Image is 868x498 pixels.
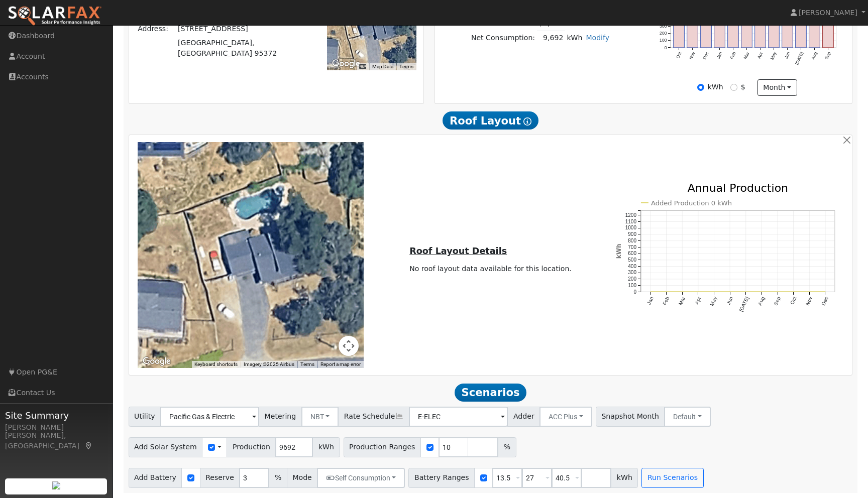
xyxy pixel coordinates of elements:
[757,296,766,306] text: Aug
[745,291,747,293] circle: onclick=""
[628,238,636,243] text: 800
[694,295,702,305] text: Apr
[701,2,712,48] rect: onclick=""
[810,51,818,60] text: Aug
[821,296,829,306] text: Dec
[409,407,508,427] input: Select a Rate Schedule
[741,2,752,48] rect: onclick=""
[5,422,107,433] div: [PERSON_NAME]
[227,437,276,457] span: Production
[675,51,683,59] text: Oct
[651,199,732,207] text: Added Production 0 kWh
[507,407,540,427] span: Adder
[633,289,636,294] text: 0
[301,407,339,427] button: NBT
[714,2,725,48] rect: onclick=""
[666,291,668,293] circle: onclick=""
[697,84,704,91] input: kWh
[539,407,592,427] button: ACC Plus
[660,24,667,29] text: 300
[794,51,805,65] text: [DATE]
[596,407,665,427] span: Snapshot Month
[681,291,683,293] circle: onclick=""
[729,291,731,293] circle: onclick=""
[320,361,361,367] a: Report a map error
[129,407,161,427] span: Utility
[805,296,813,306] text: Nov
[628,270,636,275] text: 300
[330,57,363,70] a: Open this area in Google Maps (opens a new window)
[660,38,667,43] text: 100
[628,244,636,250] text: 700
[537,31,565,45] td: 9,692
[194,361,238,368] button: Keyboard shortcuts
[300,361,314,367] a: Terms (opens in new tab)
[586,34,609,42] a: Modify
[799,9,857,17] span: [PERSON_NAME]
[809,291,811,293] circle: onclick=""
[372,63,393,70] button: Map Data
[408,468,475,488] span: Battery Ranges
[688,182,789,194] text: Annual Production
[176,22,295,36] td: [STREET_ADDRESS]
[160,407,259,427] input: Select a Utility
[824,51,832,60] text: Sep
[688,51,696,60] text: Nov
[269,468,287,488] span: %
[793,291,795,293] circle: onclick=""
[176,36,295,61] td: [GEOGRAPHIC_DATA], [GEOGRAPHIC_DATA] 95372
[586,19,599,27] a: Edit
[757,79,797,96] button: month
[687,4,698,48] rect: onclick=""
[5,430,107,451] div: [PERSON_NAME], [GEOGRAPHIC_DATA]
[611,468,638,488] span: kWh
[729,51,736,60] text: Feb
[777,291,779,293] circle: onclick=""
[628,251,636,256] text: 600
[649,291,652,293] circle: onclick=""
[408,262,574,276] td: No roof layout data available for this location.
[628,257,636,263] text: 500
[498,437,516,457] span: %
[660,31,667,36] text: 200
[741,82,745,92] label: $
[338,407,409,427] span: Rate Schedule
[770,51,778,61] text: May
[443,111,538,130] span: Roof Layout
[697,291,699,293] circle: onclick=""
[708,82,723,92] label: kWh
[625,212,637,218] text: 1200
[469,31,536,45] td: Net Consumption:
[678,296,687,306] text: Mar
[455,384,526,402] span: Scenarios
[702,51,710,60] text: Dec
[730,84,737,91] input: $
[742,51,750,60] text: Mar
[84,442,93,450] a: Map
[789,296,798,305] text: Oct
[615,243,622,259] text: kWh
[317,468,405,488] button: Self Consumption
[709,296,718,307] text: May
[244,361,294,367] span: Imagery ©2025 Airbus
[625,218,637,224] text: 1100
[287,468,317,488] span: Mode
[664,407,711,427] button: Default
[409,246,507,256] u: Roof Layout Details
[5,409,107,422] span: Site Summary
[628,264,636,269] text: 400
[625,225,637,230] text: 1000
[662,296,670,306] text: Feb
[259,407,302,427] span: Metering
[756,51,764,59] text: Apr
[359,63,366,70] button: Keyboard shortcuts
[713,291,715,293] circle: onclick=""
[824,291,826,293] circle: onclick=""
[140,355,173,368] a: Open this area in Google Maps (opens a new window)
[773,296,782,306] text: Sep
[728,7,739,48] rect: onclick=""
[330,57,363,70] img: Google
[738,296,750,312] text: [DATE]
[665,45,667,50] text: 0
[725,296,734,305] text: Jun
